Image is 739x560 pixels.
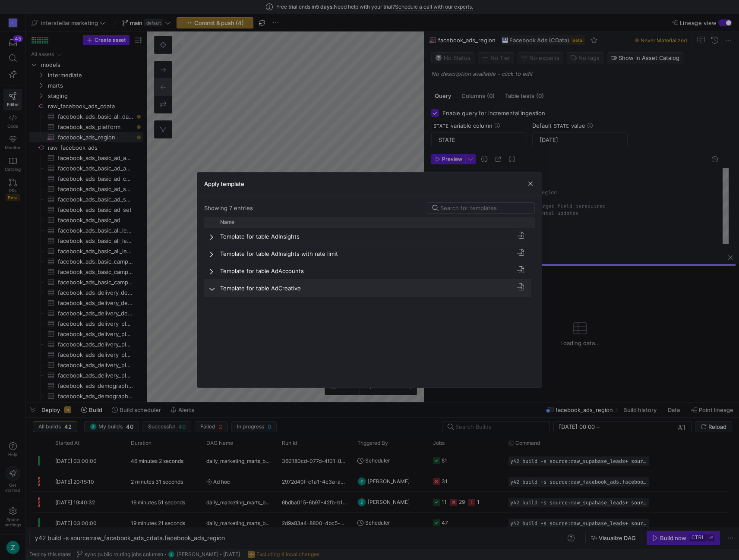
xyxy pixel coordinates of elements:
div: Template for table AdInsights with rate limit [215,245,510,262]
div: Showing 7 entries [204,204,253,211]
div: Template for table AdAccounts [215,262,510,279]
img: logo.gif [363,339,376,352]
span: Name [220,219,234,225]
h3: Apply template [204,180,244,187]
div: Template for table AdCreative [215,280,510,296]
input: Search for templates [440,204,529,211]
div: Template for table AdInsights [215,228,510,245]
